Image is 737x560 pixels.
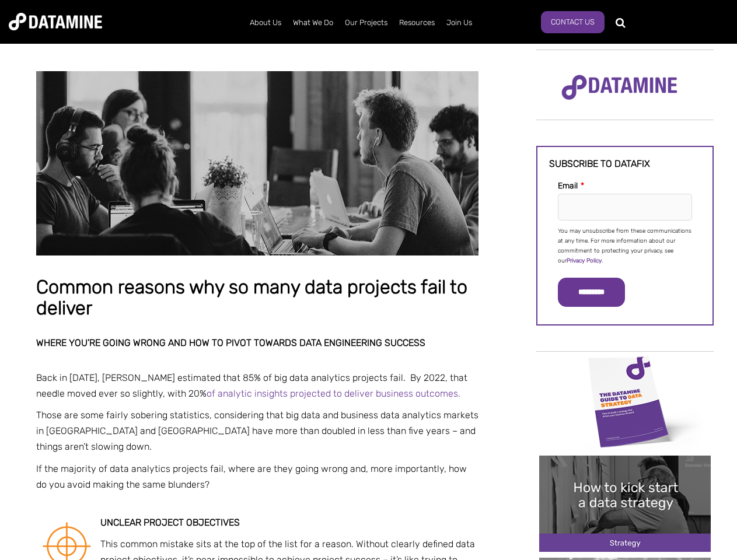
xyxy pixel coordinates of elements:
a: Privacy Policy [567,257,602,264]
a: of analytic insights projected to deliver business outcomes. [207,388,460,399]
img: Datamine [9,13,102,30]
p: Back in [DATE], [PERSON_NAME] estimated that 85% of big data analytics projects fail. By 2022, th... [36,370,478,401]
span: Email [558,181,578,191]
p: Those are some fairly sobering statistics, considering that big data and business data analytics ... [36,407,478,455]
a: About Us [244,8,287,38]
a: Our Projects [339,8,393,38]
strong: Unclear project objectives [100,517,240,528]
p: If the majority of data analytics projects fail, where are they going wrong and, more importantly... [36,461,478,492]
img: 20241212 How to kick start a data strategy-2 [539,456,711,552]
h1: Common reasons why so many data projects fail to deliver [36,277,478,318]
img: Common reasons why so many data projects fail to deliver [36,71,478,256]
h2: Where you’re going wrong and how to pivot towards data engineering success [36,338,478,348]
a: What We Do [287,8,339,38]
a: Contact Us [541,11,605,33]
h3: Subscribe to datafix [549,159,701,169]
p: You may unsubscribe from these communications at any time. For more information about our commitm... [558,226,692,266]
a: Resources [393,8,441,38]
img: Data Strategy Cover thumbnail [539,353,711,449]
img: Datamine Logo No Strapline - Purple [554,67,685,108]
a: Join Us [441,8,478,38]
